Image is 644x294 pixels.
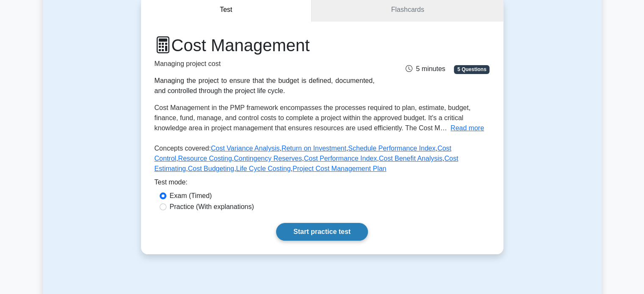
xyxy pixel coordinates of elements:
[451,123,484,133] button: Read more
[234,155,302,162] a: Contingency Reserves
[276,223,368,241] a: Start practice test
[379,155,442,162] a: Cost Benefit Analysis
[304,155,377,162] a: Cost Performance Index
[170,202,254,212] label: Practice (With explanations)
[155,143,490,177] p: Concepts covered: , , , , , , , , , , ,
[236,165,291,172] a: Life Cycle Costing
[211,145,279,152] a: Cost Variance Analysis
[348,145,435,152] a: Schedule Performance Index
[155,76,375,96] div: Managing the project to ensure that the budget is defined, documented, and controlled through the...
[293,165,386,172] a: Project Cost Management Plan
[454,65,489,74] span: 5 Questions
[155,59,375,69] p: Managing project cost
[188,165,234,172] a: Cost Budgeting
[155,104,471,132] span: Cost Management in the PMP framework encompasses the processes required to plan, estimate, budget...
[282,145,346,152] a: Return on Investment
[155,177,490,191] div: Test mode:
[155,35,375,55] h1: Cost Management
[406,65,445,72] span: 5 minutes
[155,155,459,172] a: Cost Estimating
[178,155,232,162] a: Resource Costing
[170,191,212,201] label: Exam (Timed)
